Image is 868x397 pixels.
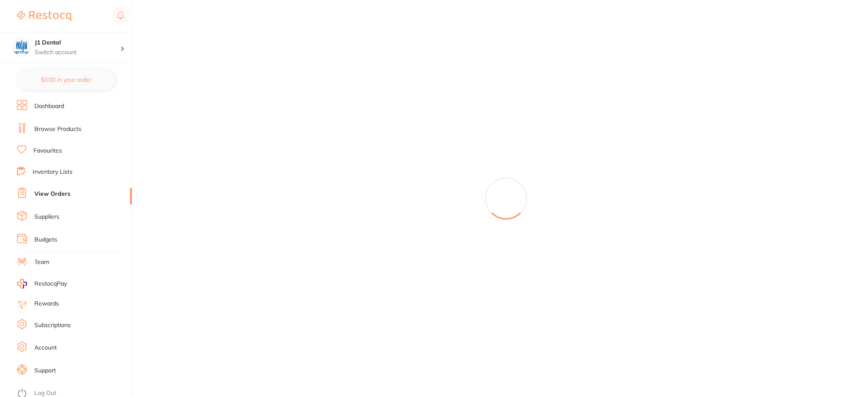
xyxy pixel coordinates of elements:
[17,11,71,21] img: Restocq Logo
[34,366,56,375] a: Support
[34,280,67,288] span: RestocqPay
[35,48,120,57] p: Switch account
[35,39,120,47] h4: J1 Dental
[17,279,67,289] a: RestocqPay
[34,321,71,330] a: Subscriptions
[17,279,27,289] img: RestocqPay
[34,300,59,308] a: Rewards
[33,147,62,155] a: Favourites
[17,69,115,90] button: $0.00 in your order
[33,168,72,176] a: Inventory Lists
[34,236,57,244] a: Budgets
[13,39,30,56] img: J1 Dental
[34,102,64,111] a: Dashboard
[34,258,49,267] a: Team
[17,6,71,26] a: Restocq Logo
[34,344,57,352] a: Account
[34,125,81,133] a: Browse Products
[34,213,59,221] a: Suppliers
[34,190,70,198] a: View Orders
